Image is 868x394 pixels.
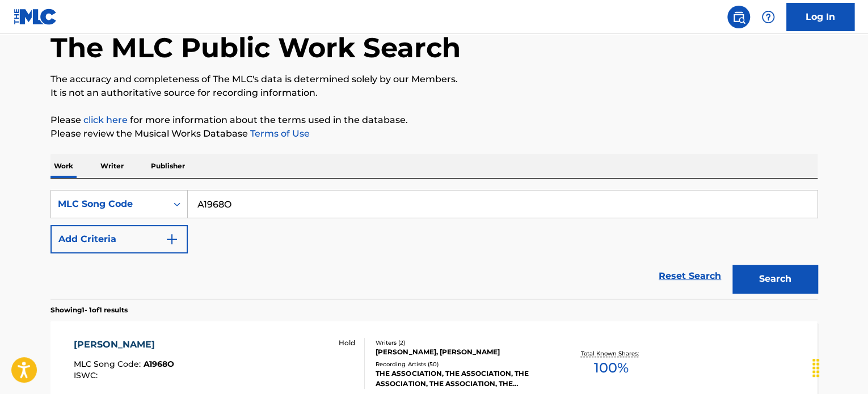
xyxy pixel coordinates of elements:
[97,154,127,178] p: Writer
[14,9,57,25] img: MLC Logo
[732,10,745,24] img: search
[74,359,144,369] span: MLC Song Code :
[653,264,727,289] a: Reset Search
[593,358,628,378] span: 100 %
[248,128,310,139] a: Terms of Use
[732,265,818,293] button: Search
[376,360,547,368] div: Recording Artists ( 50 )
[376,338,547,347] div: Writers ( 2 )
[580,349,641,358] p: Total Known Shares:
[376,368,547,389] div: THE ASSOCIATION, THE ASSOCIATION, THE ASSOCIATION, THE ASSOCIATION, THE ASSOCIATION
[165,232,179,246] img: 9d2ae6d4665cec9f34b9.svg
[50,86,818,100] p: It is not an authoritative source for recording information.
[58,197,160,211] div: MLC Song Code
[50,154,77,178] p: Work
[50,113,818,127] p: Please for more information about the terms used in the database.
[144,359,174,369] span: A1968O
[83,115,128,125] a: click here
[811,340,868,394] iframe: Chat Widget
[50,190,818,299] form: Search Form
[807,351,825,385] div: Drag
[727,6,750,28] a: Public Search
[74,370,100,380] span: ISWC :
[50,305,128,315] p: Showing 1 - 1 of 1 results
[74,338,174,351] div: [PERSON_NAME]
[50,31,461,65] h1: The MLC Public Work Search
[786,3,854,31] a: Log In
[376,347,547,357] div: [PERSON_NAME], [PERSON_NAME]
[50,127,818,141] p: Please review the Musical Works Database
[761,10,775,24] img: help
[50,225,188,253] button: Add Criteria
[339,338,355,348] p: Hold
[757,6,779,28] div: Help
[148,154,188,178] p: Publisher
[50,73,818,86] p: The accuracy and completeness of The MLC's data is determined solely by our Members.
